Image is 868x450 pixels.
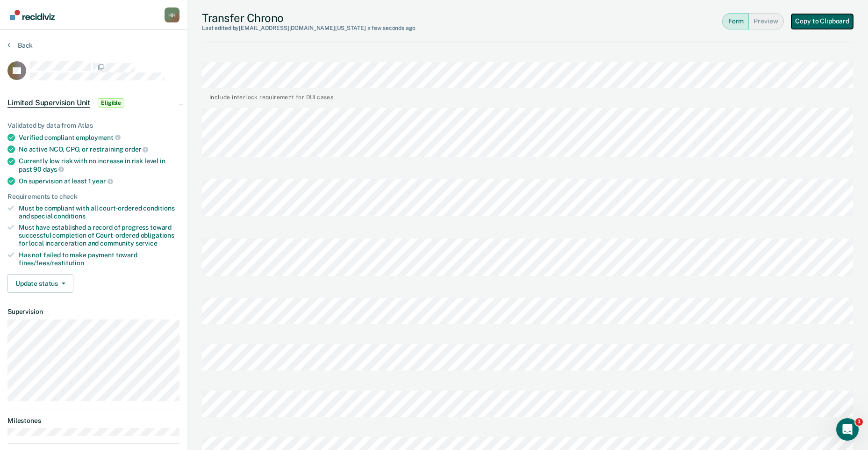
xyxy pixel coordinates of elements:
div: Verified compliant [19,133,179,142]
div: Last edited by [EMAIL_ADDRESS][DOMAIN_NAME][US_STATE] [202,25,416,31]
span: days [43,166,64,173]
div: Validated by data from Atlas [7,122,179,130]
div: Requirements to check [7,193,179,201]
span: employment [76,134,120,141]
span: Limited Supervision Unit [7,98,90,108]
div: Currently low risk with no increase in risk level in past 90 [19,157,179,173]
button: Update status [7,274,73,293]
div: Must have established a record of progress toward successful completion of Court-ordered obligati... [19,224,179,247]
button: Form [722,13,749,29]
div: On supervision at least 1 [19,177,179,185]
span: Eligible [98,98,124,108]
button: Back [7,41,33,50]
button: Copy to Clipboard [791,14,853,29]
span: 1 [855,418,863,426]
div: Transfer Chrono [202,11,416,31]
div: H H [165,7,179,22]
button: Profile dropdown button [165,7,179,22]
span: a few seconds ago [367,25,416,31]
div: No active NCO, CPO, or restraining [19,145,179,153]
div: Must be compliant with all court-ordered conditions and special conditions [19,204,179,220]
div: Include interlock requirement for DUI cases [209,92,333,101]
iframe: Intercom live chat [836,418,859,441]
dt: Milestones [7,417,179,425]
span: year [92,177,113,185]
span: order [125,145,148,153]
dt: Supervision [7,308,179,316]
img: Recidiviz [10,10,55,20]
span: service [136,240,158,247]
span: fines/fees/restitution [19,259,84,267]
button: Preview [749,13,784,29]
div: Has not failed to make payment toward [19,251,179,267]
